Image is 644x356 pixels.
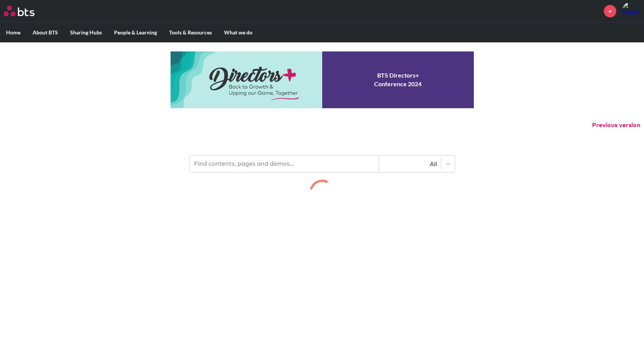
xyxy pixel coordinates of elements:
[108,23,163,42] label: People & Learning
[622,2,640,20] a: Profile
[383,160,437,168] div: All
[4,6,49,16] a: Go home
[163,23,218,42] label: Tools & Resources
[171,51,474,108] a: Conference 2024
[622,2,640,20] img: Christina Wergeman
[64,23,108,42] label: Sharing Hubs
[592,121,640,129] button: Previous version
[218,23,259,42] label: What we do
[27,23,64,42] label: About BTS
[4,6,34,16] img: BTS Logo
[604,5,616,17] a: +
[190,155,379,172] input: Find contents, pages and demos...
